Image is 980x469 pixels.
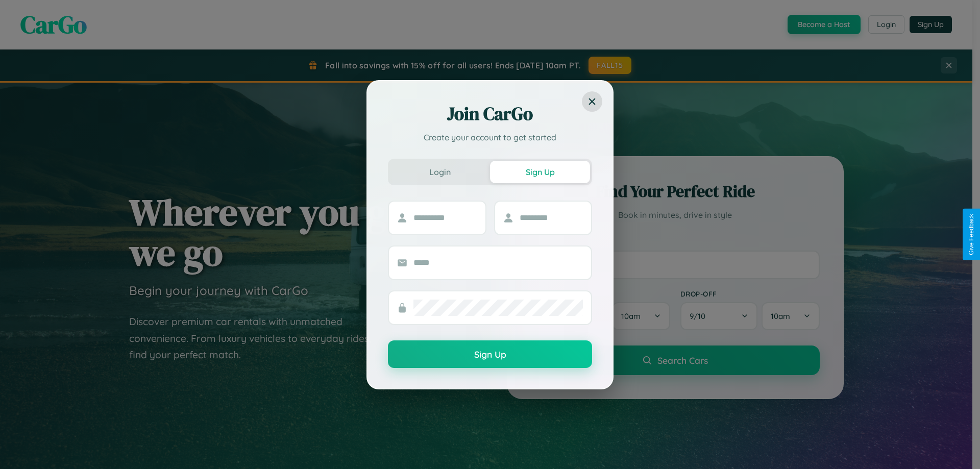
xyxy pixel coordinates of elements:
p: Create your account to get started [388,131,592,143]
button: Sign Up [388,340,592,368]
button: Login [390,161,490,183]
button: Sign Up [490,161,590,183]
h2: Join CarGo [388,102,592,126]
div: Give Feedback [968,214,975,255]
